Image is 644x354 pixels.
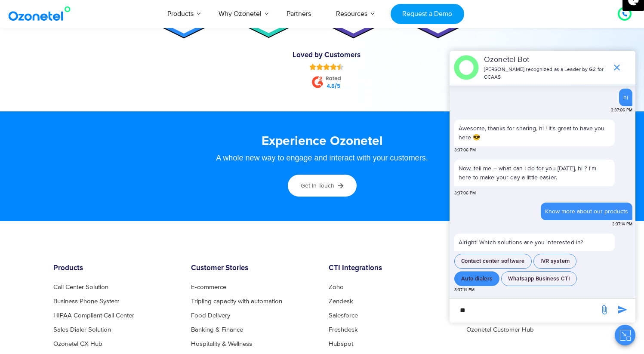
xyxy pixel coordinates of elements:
[391,4,464,24] a: Request a Demo
[608,59,626,76] span: end chat or minimize
[454,147,476,154] span: 3:37:06 PM
[288,175,357,197] a: Get in touch
[53,341,102,347] a: Ozonetel CX Hub
[191,298,282,305] a: Tripling capacity with automation
[53,312,134,319] a: HIPAA Compliant Call Center
[501,271,577,286] button: Whatsapp Business CTI
[191,341,252,347] a: Hospitality & Wellness
[53,326,111,333] a: Sales Dialer Solution
[329,264,453,273] h6: CTI Integrations
[459,124,610,142] p: Awesome, thanks for sharing, hi ! It's great to have you here 😎
[454,303,595,318] div: new-msg-input
[329,298,353,305] a: Zendesk
[329,312,358,319] a: Salesforce
[454,271,499,286] button: Auto dialers
[484,66,607,81] p: [PERSON_NAME] recognized as a Leader by G2 for CCAAS
[191,312,230,319] a: Food Delivery
[191,284,226,290] a: E-commerce
[309,63,344,70] div: Rated 4.5 out of 5
[293,52,361,59] a: Loved by Customers
[329,341,353,347] a: Hubspot
[454,160,615,186] p: Now, tell me – what can I do for you [DATE], hi ? I'm here to make your day a little easier.
[454,190,476,197] span: 3:37:06 PM
[53,298,120,305] a: Business Phone System
[533,254,577,269] button: IVR system
[612,221,632,228] span: 3:37:14 PM
[454,254,532,269] button: Contact center software
[62,133,582,150] h3: Experience Ozonetel
[454,234,615,251] p: Alright! Which solutions are you interested in?
[454,287,475,293] span: 3:37:14 PM
[484,54,607,66] p: Ozonetel Bot
[615,325,635,345] button: Close chat
[191,326,243,333] a: Banking & Finance
[454,55,479,80] img: header
[301,182,334,189] span: Get in touch
[53,264,178,273] h6: Products
[329,326,358,333] a: Freshdesk
[62,154,582,162] div: A whole new way to engage and interact with your customers.
[596,301,613,318] span: send message
[614,301,631,318] span: send message
[611,107,632,114] span: 3:37:06 PM
[329,284,344,290] a: Zoho
[623,93,628,102] div: hi
[545,207,628,216] div: Know more about our products
[191,264,316,273] h6: Customer Stories
[53,284,108,290] a: Call Center Solution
